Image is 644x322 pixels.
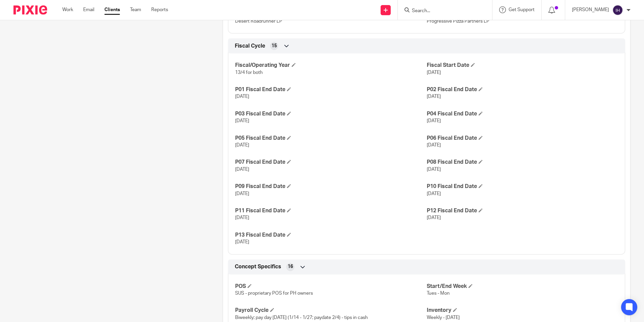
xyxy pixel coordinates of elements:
[235,43,265,50] span: Fiscal Cycle
[235,19,282,24] span: Desert Roadrunner LP
[427,135,618,142] h4: P06 Fiscal End Date
[62,6,73,13] a: Work
[151,6,168,13] a: Reports
[427,86,618,93] h4: P02 Fiscal End Date
[235,118,249,123] span: [DATE]
[235,110,426,117] h4: P03 Fiscal End Date
[235,94,249,99] span: [DATE]
[235,135,426,142] h4: P05 Fiscal End Date
[235,232,426,239] h4: P13 Fiscal End Date
[572,6,609,13] p: [PERSON_NAME]
[427,291,450,296] span: Tues - Mon
[427,94,441,99] span: [DATE]
[130,6,141,13] a: Team
[235,62,426,69] h4: Fiscal/Operating Year
[235,167,249,172] span: [DATE]
[235,86,426,93] h4: P01 Fiscal End Date
[427,70,441,75] span: [DATE]
[13,5,47,15] img: Pixie
[427,110,618,117] h4: P04 Fiscal End Date
[509,7,535,12] span: Get Support
[235,143,249,147] span: [DATE]
[427,19,489,24] span: Progressive Pizza Partners LP
[427,283,618,290] h4: Start/End Week
[427,167,441,172] span: [DATE]
[235,315,368,320] span: Biweekly; pay day [DATE] (1/14 - 1/27; paydate 2/4) - tips in cash
[411,8,472,14] input: Search
[235,183,426,190] h4: P09 Fiscal End Date
[235,240,249,244] span: [DATE]
[235,263,281,270] span: Concept Specifics
[427,191,441,196] span: [DATE]
[427,159,618,166] h4: P08 Fiscal End Date
[427,62,618,69] h4: Fiscal Start Date
[104,6,120,13] a: Clients
[271,43,277,49] span: 15
[235,159,426,166] h4: P07 Fiscal End Date
[427,118,441,123] span: [DATE]
[427,315,460,320] span: Weekly - [DATE]
[427,307,618,314] h4: Inventory
[235,191,249,196] span: [DATE]
[235,70,263,75] span: 13/4 for both
[83,6,94,13] a: Email
[235,307,426,314] h4: Payroll Cycle
[235,291,313,296] span: SUS - proprietary POS for PH owners
[288,263,293,270] span: 16
[235,207,426,214] h4: P11 Fiscal End Date
[427,183,618,190] h4: P10 Fiscal End Date
[427,207,618,214] h4: P12 Fiscal End Date
[612,5,623,16] img: svg%3E
[427,143,441,147] span: [DATE]
[235,215,249,220] span: [DATE]
[427,215,441,220] span: [DATE]
[235,283,426,290] h4: POS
